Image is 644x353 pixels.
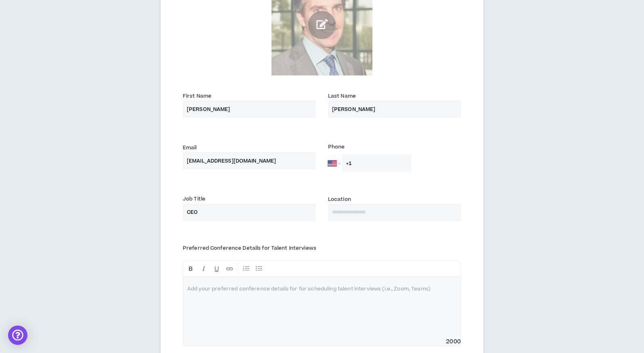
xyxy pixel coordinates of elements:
span: 2000 [446,338,461,346]
label: Email [183,141,197,151]
label: Phone [328,140,461,150]
button: Insert Link [224,263,236,275]
button: Bullet List [240,263,252,275]
button: Format Bold [185,263,197,275]
div: Open Intercom Messenger [8,326,27,345]
label: Job Title [183,192,205,203]
label: Last Name [328,90,356,100]
button: Format Italics [198,263,210,275]
button: Numbered List [253,263,265,275]
label: First Name [183,90,211,100]
button: Format Underline [211,263,223,275]
label: Location [328,193,351,203]
label: Preferred Conference Details for Talent Interviews [183,242,316,252]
